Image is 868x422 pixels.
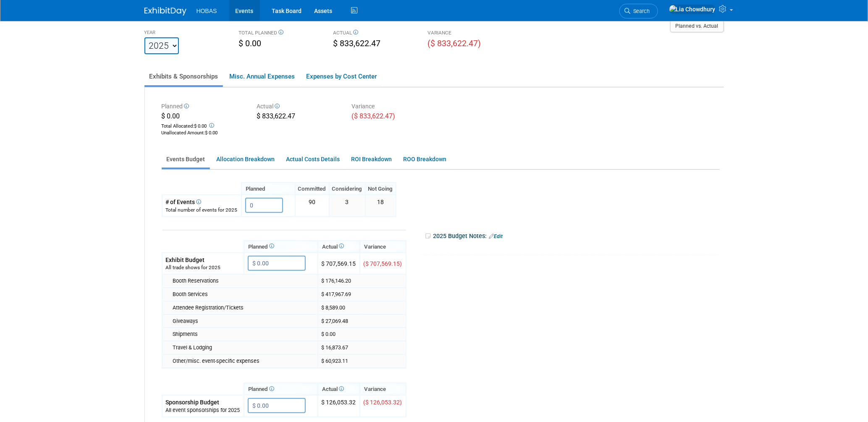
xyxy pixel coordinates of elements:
span: ($ 833,622.47) [352,112,396,120]
td: $ 8,589.00 [318,301,406,315]
th: Variance [360,383,406,395]
a: Search [619,4,658,18]
div: Booth Reservations [173,277,314,285]
div: Total number of events for 2025 [166,207,238,214]
td: 3 [329,195,365,216]
a: Exhibits & Sponsorships [144,68,223,85]
span: ($ 707,569.15) [364,260,402,267]
th: Variance [360,241,406,253]
a: ROO Breakdown [399,151,451,168]
a: Events Budget [162,151,210,168]
div: YEAR [144,29,226,37]
td: $ 27,069.48 [318,315,406,328]
div: Planned [162,102,244,112]
th: Actual [318,241,360,253]
th: Considering [329,183,365,195]
td: 18 [365,195,396,216]
button: YoY Planned vs. Actual [670,11,724,32]
a: Expenses by Cost Center [302,68,382,85]
td: $ 707,569.15 [318,253,360,274]
th: Planned [241,183,295,195]
div: TOTAL PLANNED [239,29,321,38]
div: ACTUAL [333,29,415,38]
div: Variance [352,102,435,112]
td: $ 0.00 [318,328,406,341]
div: Booth Services [173,291,314,298]
div: : [162,130,244,136]
span: ($ 833,622.47) [428,39,481,48]
a: Actual Costs Details [281,151,345,168]
div: Other/misc. event-specific expenses [173,357,314,365]
th: Actual [318,383,360,395]
td: $ 60,923.11 [318,354,406,368]
td: $ 176,146.20 [318,274,406,288]
div: # of Events [166,198,238,206]
div: Giveaways [173,317,314,325]
span: $ 0.00 [239,39,262,48]
div: Sponsorship Budget [166,398,240,406]
a: Misc. Annual Expenses [225,68,300,85]
div: Total Allocated: [162,121,244,130]
img: Lia Chowdhury [669,5,716,14]
div: Actual [257,102,339,112]
td: $ 126,053.32 [318,395,360,417]
div: Travel & Lodging [173,344,314,351]
th: Not Going [365,183,396,195]
th: Planned [244,383,318,395]
div: $ 833,622.47 [257,112,339,123]
span: ($ 126,053.32) [364,399,402,406]
div: Shipments [173,330,314,338]
a: ROI Breakdown [346,151,397,168]
span: $ 833,622.47 [333,39,381,48]
th: Planned [244,241,318,253]
div: All event sponsorships for 2025 [166,406,240,414]
span: $ 0.00 [194,123,207,129]
td: $ 16,873.67 [318,341,406,354]
td: 90 [295,195,329,216]
div: VARIANCE [428,29,510,38]
a: Allocation Breakdown [212,151,280,168]
div: Attendee Registration/Tickets [173,304,314,312]
span: HOBAS [197,8,217,14]
div: All trade shows for 2025 [166,264,240,271]
img: ExhibitDay [144,7,186,16]
span: $ 0.00 [205,130,218,136]
span: $ 0.00 [162,112,180,120]
a: Edit [489,233,503,239]
div: 2025 Budget Notes: [425,230,719,243]
div: Exhibit Budget [166,256,240,264]
span: Unallocated Amount [162,130,204,136]
td: $ 417,967.69 [318,288,406,301]
th: Committed [295,183,329,195]
span: Search [631,8,650,14]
